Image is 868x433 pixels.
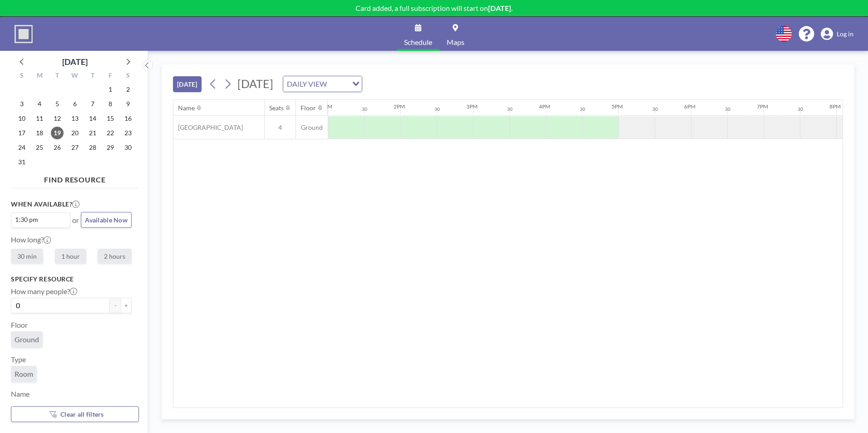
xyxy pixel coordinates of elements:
[173,123,243,132] span: [GEOGRAPHIC_DATA]
[466,103,478,110] div: 3PM
[62,55,88,68] div: [DATE]
[49,70,66,82] div: T
[33,112,46,125] span: Monday, August 11, 2025
[330,78,347,90] input: Search for option
[11,320,28,330] label: Floor
[51,98,64,110] span: Tuesday, August 5, 2025
[84,70,101,82] div: T
[15,127,28,139] span: Sunday, August 17, 2025
[104,127,117,139] span: Friday, August 22, 2025
[11,389,30,399] label: Name
[119,70,137,82] div: S
[86,112,99,125] span: Thursday, August 14, 2025
[15,112,28,125] span: Sunday, August 10, 2025
[122,112,134,125] span: Saturday, August 16, 2025
[580,106,585,112] div: 30
[98,249,132,264] label: 2 hours
[51,112,64,125] span: Tuesday, August 12, 2025
[51,141,64,154] span: Tuesday, August 26, 2025
[55,249,86,264] label: 1 hour
[13,215,39,224] span: 1:30 pm
[86,141,99,154] span: Thursday, August 28, 2025
[11,249,43,264] label: 30 min
[397,17,439,51] a: Schedule
[394,103,405,110] div: 2PM
[86,98,99,110] span: Thursday, August 7, 2025
[283,76,362,92] div: Search for option
[725,106,730,112] div: 30
[837,30,853,38] span: Log in
[11,172,139,184] h4: FIND RESOURCE
[86,127,99,139] span: Thursday, August 21, 2025
[66,70,84,82] div: W
[269,104,284,112] div: Seats
[15,98,28,110] span: Sunday, August 3, 2025
[15,141,28,154] span: Sunday, August 24, 2025
[404,39,432,46] span: Schedule
[69,98,81,110] span: Wednesday, August 6, 2025
[69,141,81,154] span: Wednesday, August 27, 2025
[301,104,316,112] div: Floor
[11,287,77,296] label: How many people?
[11,213,70,226] div: Search for option
[69,127,81,139] span: Wednesday, August 20, 2025
[33,127,46,139] span: Monday, August 18, 2025
[652,106,658,112] div: 30
[110,298,121,313] button: -
[829,103,841,110] div: 8PM
[11,275,132,283] h3: Specify resource
[15,335,39,344] span: Ground
[178,104,195,112] div: Name
[33,141,46,154] span: Monday, August 25, 2025
[11,406,139,422] button: Clear all filters
[13,70,31,82] div: S
[101,70,119,82] div: F
[684,103,695,110] div: 6PM
[104,112,117,125] span: Friday, August 15, 2025
[15,369,33,379] span: Room
[40,215,65,225] input: Search for option
[104,141,117,154] span: Friday, August 29, 2025
[237,77,273,90] span: [DATE]
[122,98,134,110] span: Saturday, August 9, 2025
[122,127,134,139] span: Saturday, August 23, 2025
[104,83,117,96] span: Friday, August 1, 2025
[507,106,513,112] div: 30
[15,25,33,43] img: organization-logo
[757,103,768,110] div: 7PM
[60,410,104,418] span: Clear all filters
[11,355,26,364] label: Type
[81,212,132,228] button: Available Now
[85,216,128,224] span: Available Now
[173,76,202,92] button: [DATE]
[285,78,329,90] span: DAILY VIEW
[121,298,132,313] button: +
[265,123,296,132] span: 4
[15,156,28,168] span: Sunday, August 31, 2025
[51,127,64,139] span: Tuesday, August 19, 2025
[434,106,440,112] div: 30
[31,70,49,82] div: M
[488,4,511,12] b: [DATE]
[439,17,472,51] a: Maps
[104,98,117,110] span: Friday, August 8, 2025
[539,103,550,110] div: 4PM
[612,103,623,110] div: 5PM
[122,141,134,154] span: Saturday, August 30, 2025
[69,112,81,125] span: Wednesday, August 13, 2025
[296,123,328,132] span: Ground
[122,83,134,96] span: Saturday, August 2, 2025
[362,106,367,112] div: 30
[821,28,853,40] a: Log in
[447,39,464,46] span: Maps
[11,235,51,244] label: How long?
[798,106,803,112] div: 30
[33,98,46,110] span: Monday, August 4, 2025
[72,216,79,225] span: or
